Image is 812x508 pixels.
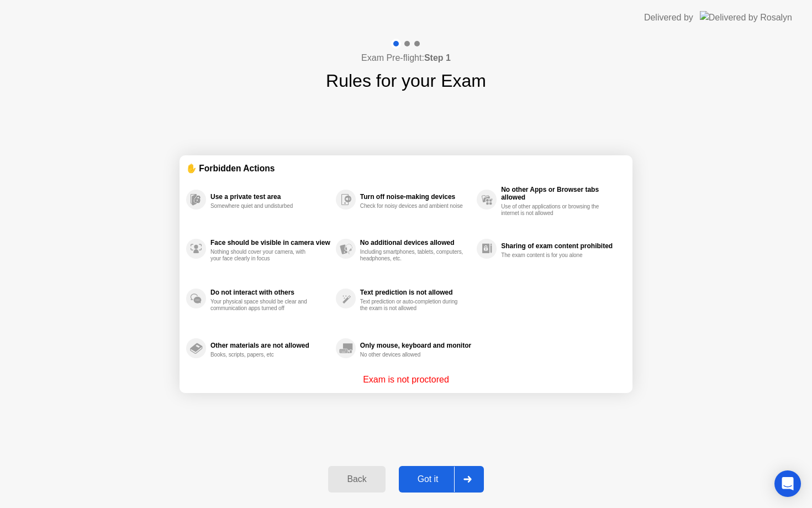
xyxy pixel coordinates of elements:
[210,249,315,262] div: Nothing should cover your camera, with your face clearly in focus
[360,289,471,296] div: Text prediction is not allowed
[774,470,801,497] div: Open Intercom Messenger
[399,466,484,493] button: Got it
[501,242,620,250] div: Sharing of exam content prohibited
[360,203,465,210] div: Check for noisy devices and ambient noise
[360,249,465,262] div: Including smartphones, tablets, computers, headphones, etc.
[331,474,382,484] div: Back
[210,193,330,201] div: Use a private test area
[210,298,315,312] div: Your physical space should be clear and communication apps turned off
[360,352,465,358] div: No other devices allowed
[210,239,330,247] div: Face should be visible in camera view
[501,186,620,201] div: No other Apps or Browser tabs allowed
[402,474,454,484] div: Got it
[361,51,451,65] h4: Exam Pre-flight:
[501,252,605,259] div: The exam content is for you alone
[326,67,486,94] h1: Rules for your Exam
[210,342,330,349] div: Other materials are not allowed
[644,11,693,24] div: Delivered by
[360,239,471,247] div: No additional devices allowed
[186,162,626,175] div: ✋ Forbidden Actions
[210,203,315,210] div: Somewhere quiet and undisturbed
[360,342,471,349] div: Only mouse, keyboard and monitor
[363,373,449,386] p: Exam is not proctored
[360,298,465,312] div: Text prediction or auto-completion during the exam is not allowed
[360,193,471,201] div: Turn off noise-making devices
[424,53,451,62] b: Step 1
[501,203,605,217] div: Use of other applications or browsing the internet is not allowed
[700,11,792,24] img: Delivered by Rosalyn
[328,466,385,493] button: Back
[210,352,315,358] div: Books, scripts, papers, etc
[210,289,330,296] div: Do not interact with others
